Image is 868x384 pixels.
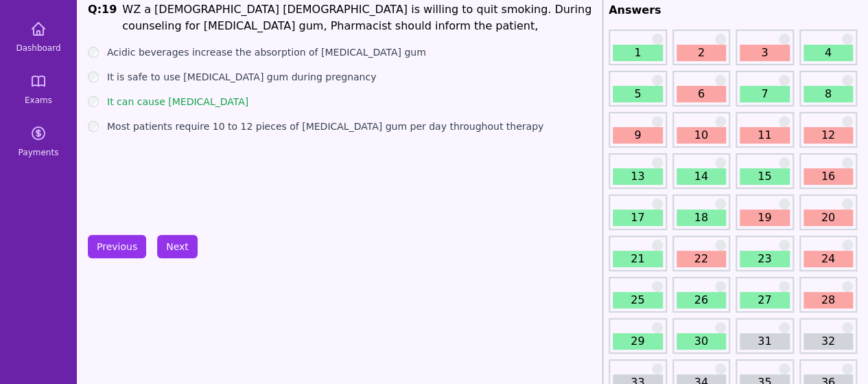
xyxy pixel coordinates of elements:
a: Payments [5,117,71,166]
a: 19 [740,210,790,226]
a: 7 [740,86,790,102]
a: 32 [804,333,854,350]
label: Most patients require 10 to 12 pieces of [MEDICAL_DATA] gum per day throughout therapy [107,120,543,133]
a: 21 [613,251,663,267]
a: 24 [804,251,854,267]
span: Exams [25,95,52,106]
h2: Answers [609,2,857,19]
a: 18 [677,210,727,226]
a: 16 [804,168,854,185]
a: Exams [5,65,71,114]
span: Dashboard [16,43,60,54]
a: 14 [677,168,727,185]
a: 29 [613,333,663,350]
a: 28 [804,292,854,308]
a: 26 [677,292,727,308]
a: 2 [677,45,727,61]
a: 20 [804,210,854,226]
a: 10 [677,127,727,144]
a: 13 [613,168,663,185]
a: 12 [804,127,854,144]
li: WZ a [DEMOGRAPHIC_DATA] [DEMOGRAPHIC_DATA] is willing to quit smoking. During counseling for [MED... [122,1,597,34]
button: Next [157,235,198,258]
a: Dashboard [5,12,71,62]
a: 11 [740,127,790,144]
span: Payments [19,147,59,158]
a: 4 [804,45,854,61]
a: 9 [613,127,663,144]
a: 6 [677,86,727,102]
a: 5 [613,86,663,102]
label: It is safe to use [MEDICAL_DATA] gum during pregnancy [107,70,376,84]
a: 1 [613,45,663,61]
a: 27 [740,292,790,308]
a: 3 [740,45,790,61]
a: 30 [677,333,727,350]
a: 8 [804,86,854,102]
a: 31 [740,333,790,350]
h1: Q: 19 [88,1,117,34]
button: Previous [88,235,146,258]
a: 25 [613,292,663,308]
label: It can cause [MEDICAL_DATA] [107,95,248,109]
label: Acidic beverages increase the absorption of [MEDICAL_DATA] gum [107,45,426,59]
a: 23 [740,251,790,267]
a: 22 [677,251,727,267]
a: 15 [740,168,790,185]
a: 17 [613,210,663,226]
